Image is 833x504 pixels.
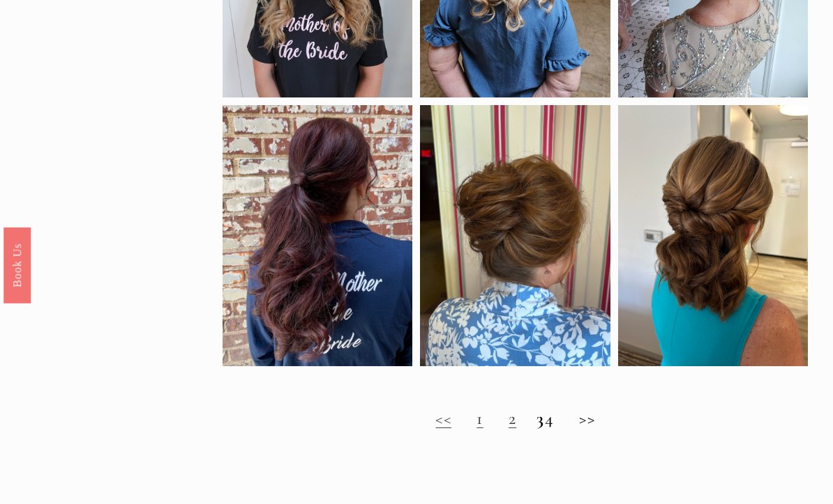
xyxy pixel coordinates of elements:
a: Book Us [3,228,31,304]
a: 2 [509,409,516,430]
a: << [435,409,451,430]
h2: 4 >> [223,409,808,430]
a: 1 [476,409,483,430]
strong: 3 [536,409,544,430]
